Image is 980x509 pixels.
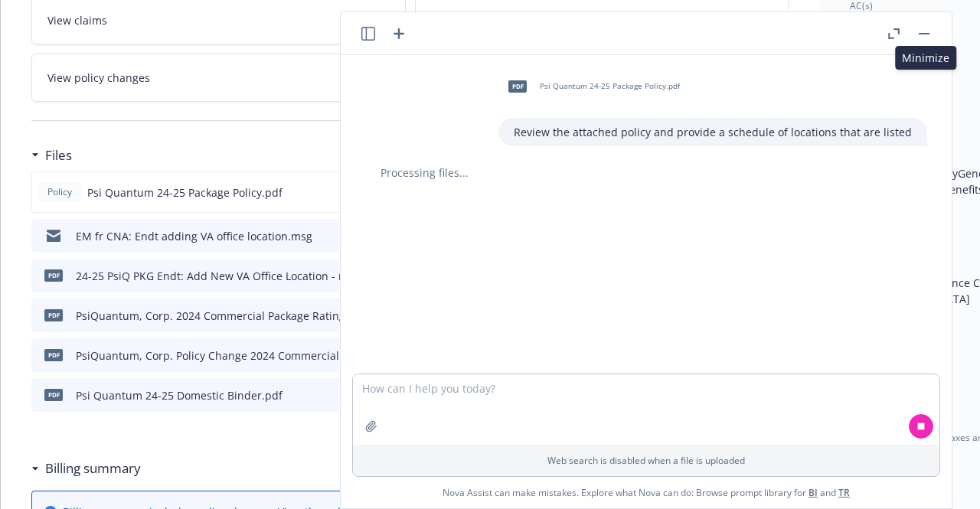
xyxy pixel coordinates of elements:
span: Nova Assist can make mistakes. Explore what Nova can do: Browse prompt library for and [347,477,946,508]
div: Files [31,145,72,165]
a: TR [838,486,850,499]
div: Processing files... [365,165,927,181]
span: View claims [47,12,107,28]
span: pdf [44,269,63,281]
div: PsiQuantum, Corp. 2024 Commercial Package Rating Worksheets.pdf [76,308,429,324]
div: PsiQuantum, Corp. Policy Change 2024 Commercial Package.pdf [76,347,404,364]
h3: Billing summary [45,458,141,478]
span: Policy [44,185,75,199]
span: pdf [44,389,63,400]
a: BI [808,486,818,499]
span: Psi Quantum 24-25 Package Policy.pdf [540,81,680,91]
h3: Files [45,145,72,165]
div: 24-25 PsiQ PKG Endt: Add New VA Office Location - no a/p.pdf [76,268,392,284]
span: pdf [44,309,63,321]
p: Web search is disabled when a file is uploaded [362,454,930,467]
div: Billing summary [31,458,141,478]
div: pdfPsi Quantum 24-25 Package Policy.pdf [498,67,683,106]
span: pdf [508,80,527,92]
div: EM fr CNA: Endt adding VA office location.msg [76,228,312,244]
span: pdf [44,349,63,361]
span: View policy changes [47,70,150,86]
a: View policy changes [31,54,406,102]
div: Psi Quantum 24-25 Domestic Binder.pdf [76,387,283,403]
span: Psi Quantum 24-25 Package Policy.pdf [87,184,283,201]
div: Minimize [895,46,956,70]
p: Review the attached policy and provide a schedule of locations that are listed [514,124,912,140]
